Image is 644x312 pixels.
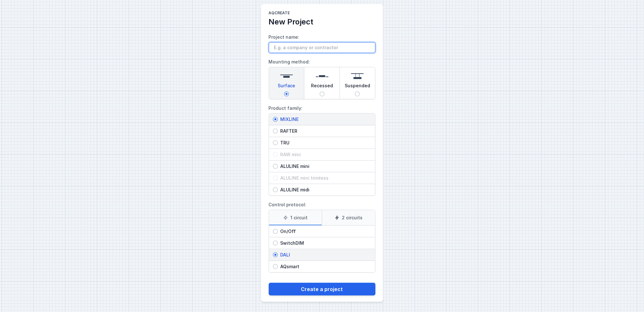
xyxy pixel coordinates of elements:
h1: AQcreate [269,10,376,17]
span: DALI [278,252,371,258]
input: Project name: [269,42,376,53]
input: Surface [284,91,289,96]
label: Mounting method: [269,57,376,99]
span: MIXLINE [278,116,371,123]
label: Control protocol: [269,200,376,273]
input: SwitchDIM [273,241,278,246]
span: On/Off [278,228,371,235]
label: Project name: [269,32,376,53]
input: ALULINE mini [273,164,278,169]
input: TRU [273,140,278,145]
span: RAFTER [278,128,371,134]
span: Surface [278,83,295,91]
input: RAFTER [273,129,278,134]
input: ALULINE midi [273,187,278,192]
img: surface.svg [280,70,293,83]
span: Suspended [345,83,370,91]
input: MIXLINE [273,117,278,122]
label: 2 circuits [322,210,375,225]
input: Suspended [355,91,360,96]
span: TRU [278,140,371,146]
button: Create a project [269,283,376,295]
img: suspended.svg [351,70,364,83]
span: AQsmart [278,263,371,270]
input: On/Off [273,229,278,234]
label: Product family: [269,103,376,196]
span: Recessed [311,83,333,91]
label: 1 circuit [269,210,322,225]
h2: New Project [269,17,376,27]
input: Recessed [320,91,325,96]
input: DALI [273,252,278,257]
span: ALULINE mini [278,163,371,169]
img: recessed.svg [316,70,329,83]
span: SwitchDIM [278,240,371,246]
span: ALULINE midi [278,187,371,193]
input: AQsmart [273,264,278,269]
